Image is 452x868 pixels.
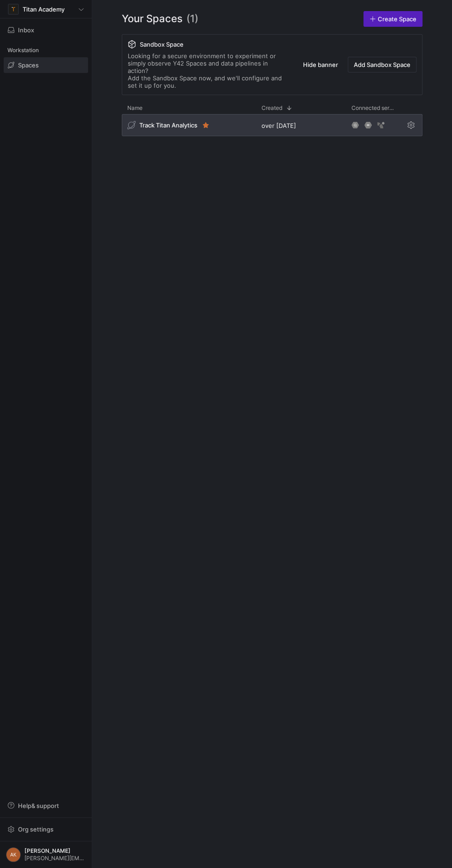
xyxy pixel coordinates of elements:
span: [PERSON_NAME] [24,848,86,854]
span: Connected services [351,105,394,111]
span: (1) [186,11,198,27]
span: [PERSON_NAME][EMAIL_ADDRESS][DOMAIN_NAME] [24,855,86,862]
span: Name [127,105,143,111]
div: Looking for a secure environment to experiment or simply observe Y42 Spaces and data pipelines in... [128,52,290,89]
span: Inbox [18,26,34,34]
span: Org settings [18,826,54,833]
img: https://storage.googleapis.com/y42-prod-data-exchange/images/M4PIZmlr0LOyhR8acEy9Mp195vnbki1rrADR... [9,5,18,14]
div: Workstation [4,43,88,57]
span: over [DATE] [262,122,296,129]
span: Create Space [378,15,416,23]
a: Org settings [4,826,88,834]
button: AK[PERSON_NAME][PERSON_NAME][EMAIL_ADDRESS][DOMAIN_NAME] [4,845,88,864]
span: Spaces [18,61,39,69]
a: Spaces [4,57,88,73]
button: Inbox [4,22,88,38]
span: Sandbox Space [140,41,184,48]
span: Created [262,105,282,111]
span: Help & support [18,802,59,809]
button: Org settings [4,821,88,837]
button: Add Sandbox Space [348,57,416,72]
button: Hide banner [297,57,344,72]
div: AK [6,847,21,862]
span: Hide banner [303,61,338,68]
a: Create Space [363,11,422,27]
span: Track Titan Analytics [139,121,197,129]
span: Titan Academy [23,6,65,13]
span: Add Sandbox Space [354,61,410,68]
div: Press SPACE to select this row. [122,114,422,140]
span: Your Spaces [122,11,183,27]
button: Help& support [4,798,88,814]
